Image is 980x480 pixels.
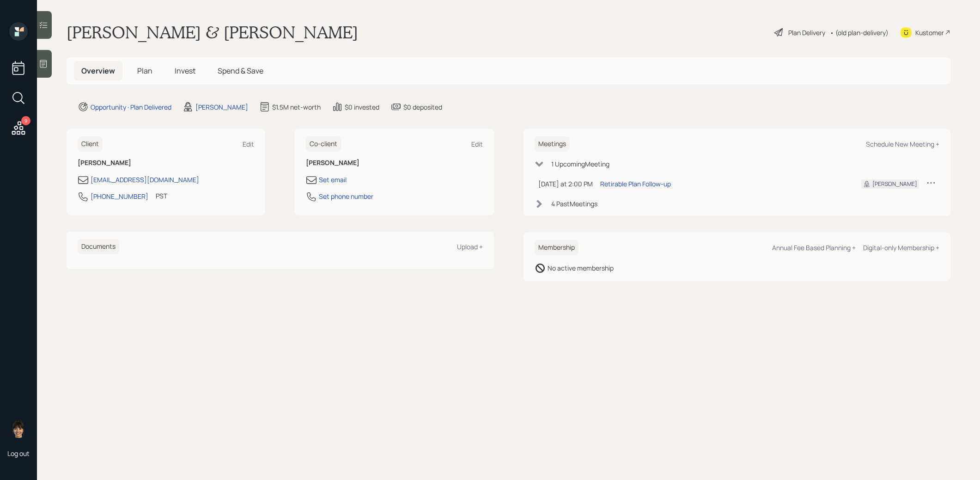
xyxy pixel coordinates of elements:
[9,419,28,438] img: treva-nostdahl-headshot.png
[67,22,358,43] h1: [PERSON_NAME] & [PERSON_NAME]
[91,102,171,112] div: Opportunity · Plan Delivered
[319,191,373,201] div: Set phone number
[78,136,103,152] h6: Client
[551,159,609,169] div: 1 Upcoming Meeting
[78,239,119,254] h6: Documents
[91,191,148,201] div: [PHONE_NUMBER]
[457,242,483,251] div: Upload +
[319,175,347,185] div: Set email
[272,102,321,112] div: $1.5M net-worth
[306,159,482,167] h6: [PERSON_NAME]
[872,180,917,188] div: [PERSON_NAME]
[345,102,379,112] div: $0 invested
[137,66,152,76] span: Plan
[548,263,614,273] div: No active membership
[788,28,825,37] div: Plan Delivery
[535,240,578,255] h6: Membership
[471,140,483,148] div: Edit
[535,136,570,152] h6: Meetings
[915,28,944,37] div: Kustomer
[21,116,30,125] div: 9
[91,175,199,185] div: [EMAIL_ADDRESS][DOMAIN_NAME]
[863,243,939,252] div: Digital-only Membership +
[538,179,593,189] div: [DATE] at 2:00 PM
[195,102,248,112] div: [PERSON_NAME]
[156,191,167,201] div: PST
[175,66,195,76] span: Invest
[403,102,442,112] div: $0 deposited
[243,140,254,148] div: Edit
[7,449,30,458] div: Log out
[78,159,254,167] h6: [PERSON_NAME]
[551,199,597,209] div: 4 Past Meeting s
[218,66,263,76] span: Spend & Save
[600,179,671,189] div: Retirable Plan Follow-up
[81,66,115,76] span: Overview
[306,136,341,152] h6: Co-client
[830,28,889,37] div: • (old plan-delivery)
[772,243,856,252] div: Annual Fee Based Planning +
[866,140,939,148] div: Schedule New Meeting +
